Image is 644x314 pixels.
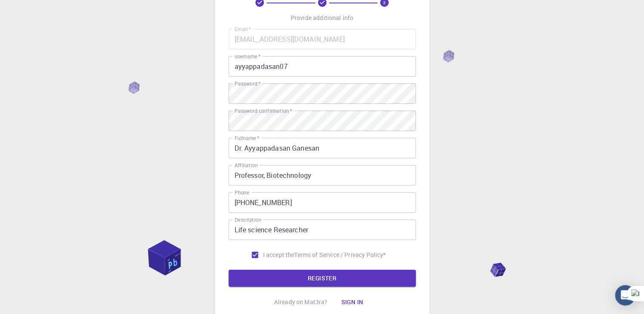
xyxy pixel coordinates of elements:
label: Password [235,80,260,87]
button: Sign in [334,294,370,311]
p: Already on Mat3ra? [274,298,328,306]
label: Affiliation [235,162,258,169]
p: Terms of Service / Privacy Policy * [294,251,386,259]
span: I accept the [263,251,295,259]
label: Description [235,216,261,223]
label: Password confirmation [235,107,292,114]
label: username [235,53,260,60]
label: Phone [235,189,249,196]
a: Terms of Service / Privacy Policy* [294,251,386,259]
div: Open Intercom Messenger [615,285,635,305]
p: Provide additional info [291,14,353,22]
button: REGISTER [229,270,416,287]
label: Fullname [235,134,259,142]
label: Email [235,26,251,33]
